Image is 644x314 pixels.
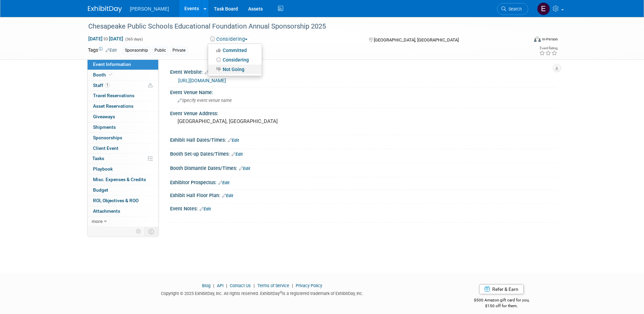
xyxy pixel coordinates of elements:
span: [GEOGRAPHIC_DATA], [GEOGRAPHIC_DATA] [374,37,459,42]
div: Exhibit Hall Floor Plan: [170,190,556,199]
a: Asset Reservations [88,101,158,111]
a: Giveaways [88,112,158,122]
div: Event Venue Address: [170,108,556,117]
span: [DATE] [DATE] [88,36,124,42]
img: ExhibitDay [88,6,122,13]
span: Playbook [93,166,113,172]
a: Considering [208,55,262,65]
span: Sponsorships [93,135,122,140]
div: Exhibitor Prospectus: [170,177,556,186]
span: Booth [93,72,114,77]
span: more [92,219,103,224]
span: to [103,36,109,41]
div: Event Rating [539,47,557,50]
span: Event Information [93,62,131,67]
a: Not Going [208,65,262,74]
span: | [252,283,256,288]
a: Event Information [88,59,158,70]
a: Client Event [88,143,158,154]
div: $500 Amazon gift card for you, [447,293,556,309]
a: more [88,216,158,227]
span: Giveaways [93,114,115,119]
div: Chesapeake Public Schools Educational Foundation Annual Sponsorship 2025 [86,20,518,33]
sup: ® [280,291,282,294]
span: | [211,283,216,288]
span: 1 [105,83,110,88]
span: Travel Reservations [93,93,134,98]
i: Booth reservation complete [109,73,112,76]
a: Edit [205,70,216,75]
a: Contact Us [230,283,251,288]
a: Edit [218,180,229,185]
a: Edit [228,138,239,143]
a: Edit [232,152,243,157]
img: Format-Inperson.png [534,36,541,42]
span: Shipments [93,124,116,130]
a: Sponsorships [88,133,158,143]
a: Committed [208,46,262,55]
div: In-Person [542,37,558,42]
span: | [224,283,229,288]
a: Budget [88,185,158,195]
a: Tasks [88,154,158,164]
div: Public [152,47,168,54]
div: Event Venue Name: [170,87,556,96]
span: Attachments [93,208,120,214]
a: Staff1 [88,81,158,91]
a: Misc. Expenses & Credits [88,175,158,185]
div: Sponsorship [123,47,150,54]
a: Shipments [88,122,158,133]
a: Playbook [88,164,158,174]
span: | [290,283,295,288]
div: Event Format [488,35,558,46]
span: Budget [93,187,108,193]
a: Refer & Earn [479,284,524,294]
span: (365 days) [125,37,143,41]
td: Tags [88,47,117,54]
div: Event Notes: [170,204,556,212]
span: Potential Scheduling Conflict -- at least one attendee is tagged in another overlapping event. [148,83,153,89]
div: Private [170,47,187,54]
img: Emy Volk [537,2,550,15]
a: Search [497,3,528,15]
a: [URL][DOMAIN_NAME] [178,78,226,83]
span: [PERSON_NAME] [130,6,169,12]
button: Considering [208,36,250,43]
a: Edit [106,48,117,53]
span: Staff [93,83,110,88]
a: Privacy Policy [296,283,322,288]
div: Booth Set-up Dates/Times: [170,149,556,158]
span: ROI, Objectives & ROO [93,198,139,203]
a: Edit [222,193,233,198]
div: Copyright © 2025 ExhibitDay, Inc. All rights reserved. ExhibitDay is a registered trademark of Ex... [88,289,437,297]
div: Exhibit Hall Dates/Times: [170,135,556,144]
div: Booth Dismantle Dates/Times: [170,163,556,172]
span: Specify event venue name [178,98,232,103]
span: Misc. Expenses & Credits [93,177,146,182]
div: Event Website: [170,67,556,76]
a: Travel Reservations [88,91,158,101]
span: Client Event [93,145,118,151]
div: $150 off for them. [447,303,556,309]
pre: [GEOGRAPHIC_DATA], [GEOGRAPHIC_DATA] [178,118,324,124]
a: ROI, Objectives & ROO [88,196,158,206]
span: Tasks [92,156,104,161]
a: Blog [202,283,210,288]
span: Search [506,6,522,12]
a: Terms of Service [257,283,289,288]
span: Asset Reservations [93,103,133,109]
td: Personalize Event Tab Strip [133,227,145,236]
a: Edit [200,207,211,211]
a: Attachments [88,206,158,216]
a: Edit [239,166,250,171]
td: Toggle Event Tabs [144,227,158,236]
a: Booth [88,70,158,80]
a: API [217,283,223,288]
